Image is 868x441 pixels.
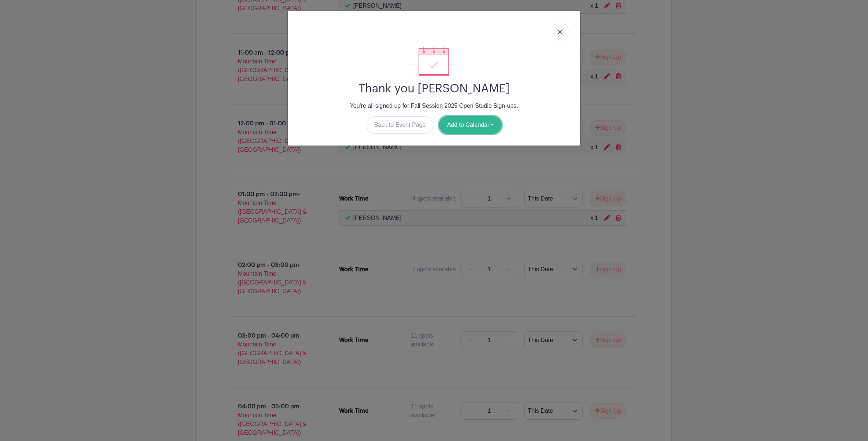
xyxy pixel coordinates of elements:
p: You're all signed up for Fall Session 2025 Open Studio Sign-ups. [294,102,574,110]
a: Back to Event Page [367,116,434,134]
img: close_button-5f87c8562297e5c2d7936805f587ecaba9071eb48480494691a3f1689db116b3.svg [558,30,562,34]
button: Add to Calendar [439,116,501,134]
h2: Thank you [PERSON_NAME] [294,82,574,96]
img: signup_complete-c468d5dda3e2740ee63a24cb0ba0d3ce5d8a4ecd24259e683200fb1569d990c8.svg [409,47,459,76]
